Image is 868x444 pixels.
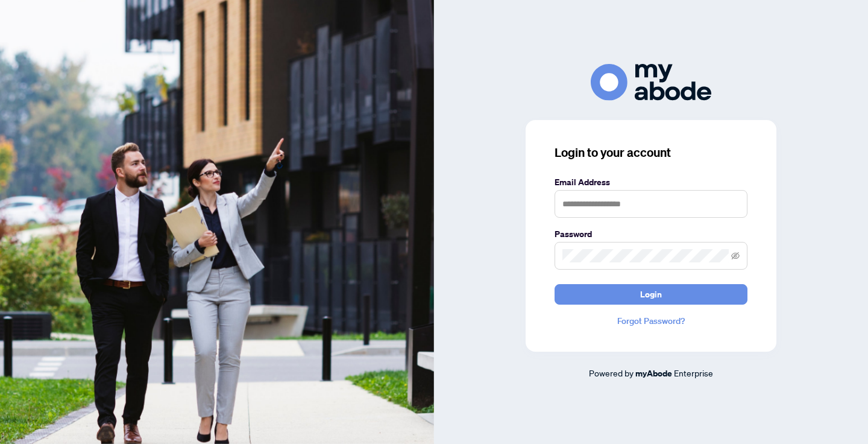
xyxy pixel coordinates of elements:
span: Powered by [589,367,634,378]
label: Email Address [555,176,747,189]
button: Login [555,284,747,305]
span: Enterprise [674,367,713,378]
label: Password [555,227,747,241]
img: ma-logo [591,64,711,101]
a: Forgot Password? [555,314,747,328]
h3: Login to your account [555,144,747,161]
span: eye-invisible [731,252,740,260]
a: myAbode [635,367,672,380]
span: Login [640,285,662,304]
